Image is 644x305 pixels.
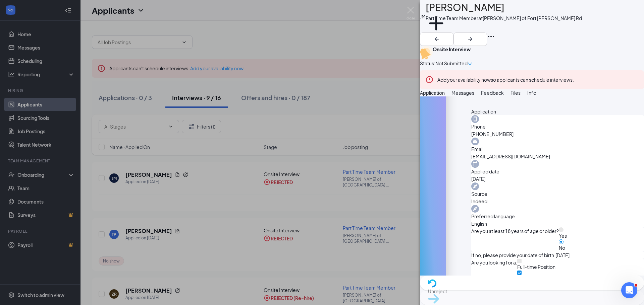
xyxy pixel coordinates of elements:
[420,60,435,67] div: Status :
[471,198,644,205] span: Indeed
[555,251,570,259] span: [DATE]
[471,108,644,115] div: Application
[527,90,536,96] span: Info
[471,190,644,198] span: Source
[559,233,567,239] span: Yes
[471,168,644,175] span: Applied date
[481,90,504,96] span: Feedback
[428,288,636,295] span: Unreject
[471,145,644,153] span: Email
[471,130,644,138] span: [PHONE_NUMBER]
[471,153,644,160] span: [EMAIL_ADDRESS][DOMAIN_NAME]
[420,90,445,96] span: Application
[426,15,583,21] div: Part Time Team Member at [PERSON_NAME] of Fort [PERSON_NAME] Rd.
[471,227,559,251] span: Are you at least 18 years of age or older?
[433,46,471,52] b: Onsite Interview
[435,60,468,67] span: Not Submitted
[453,32,487,46] button: ArrowRight
[468,62,472,66] span: down
[517,264,555,270] span: Full-time Position
[466,35,474,43] svg: ArrowRight
[471,251,555,259] span: If no, please provide your date of birth.
[471,220,644,227] span: English
[425,76,433,84] svg: Error
[487,32,495,41] svg: Ellipses
[420,32,453,46] button: ArrowLeftNew
[621,282,637,298] iframe: Intercom live chat
[559,245,565,251] span: No
[471,213,644,220] span: Preferred language
[437,76,491,83] button: Add your availability now
[420,13,426,20] div: JM
[471,123,644,130] span: Phone
[471,175,644,182] span: [DATE]
[451,90,474,96] span: Messages
[426,13,447,34] svg: Plus
[426,13,447,41] button: PlusAdd a tag
[433,35,441,43] svg: ArrowLeftNew
[437,77,574,83] span: so applicants can schedule interviews.
[511,90,521,96] span: Files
